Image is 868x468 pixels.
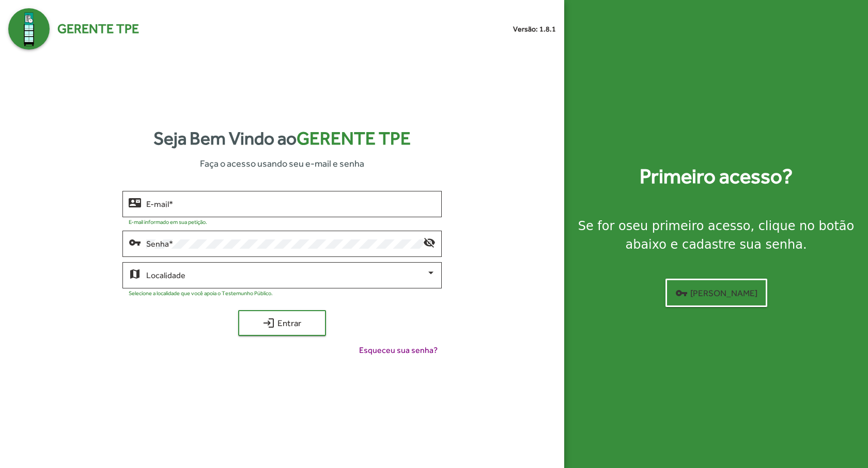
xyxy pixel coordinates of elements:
mat-icon: vpn_key [129,236,141,248]
span: Entrar [247,314,317,332]
mat-icon: login [262,317,275,329]
mat-icon: visibility_off [423,236,436,248]
span: [PERSON_NAME] [675,284,757,302]
mat-hint: E-mail informado em sua petição. [129,219,207,225]
strong: seu primeiro acesso [626,219,751,233]
span: Gerente TPE [57,19,139,39]
small: Versão: 1.8.1 [513,24,556,35]
strong: Primeiro acesso? [640,161,793,192]
mat-icon: contact_mail [129,196,141,208]
span: Esqueceu sua senha? [359,344,438,357]
span: Gerente TPE [297,128,411,149]
button: [PERSON_NAME] [665,279,767,307]
span: Faça o acesso usando seu e-mail e senha [200,156,364,170]
button: Entrar [238,310,326,336]
img: Logo Gerente [8,8,50,50]
mat-hint: Selecione a localidade que você apoia o Testemunho Público. [129,290,273,296]
mat-icon: map [129,267,141,280]
mat-icon: vpn_key [675,287,688,299]
div: Se for o , clique no botão abaixo e cadastre sua senha. [577,217,856,254]
strong: Seja Bem Vindo ao [153,125,411,152]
